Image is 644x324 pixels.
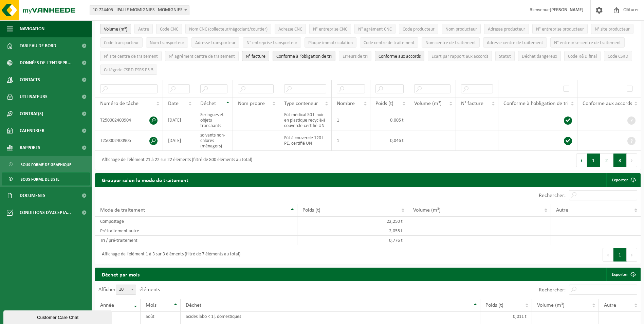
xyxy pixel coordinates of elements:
[302,208,320,213] span: Poids (t)
[488,27,525,32] span: Adresse producteur
[20,139,40,156] span: Rapports
[181,312,480,321] td: acides labo < 1l, domestiques
[431,54,488,59] span: Écart par rapport aux accords
[141,312,181,321] td: août
[522,54,557,59] span: Déchet dangereux
[354,24,395,34] button: N° agrément CNCN° agrément CNC: Activate to sort
[20,20,44,37] span: Navigation
[238,101,265,106] span: Nom propre
[116,285,136,294] span: 10
[138,27,149,32] span: Autre
[556,208,568,213] span: Autre
[20,204,71,221] span: Conditions d'accepta...
[100,101,139,106] span: Numéro de tâche
[364,40,415,46] span: Code centre de traitement
[305,37,356,48] button: Plaque immatriculationPlaque immatriculation: Activate to sort
[95,173,195,186] h2: Grouper selon le mode de traitement
[150,40,184,46] span: Nom transporteur
[104,54,158,59] span: N° site centre de traitement
[550,37,625,48] button: N° entreprise centre de traitementN° entreprise centre de traitement: Activate to sort
[613,248,627,262] button: 1
[2,173,90,185] a: Sous forme de liste
[100,37,143,48] button: Code transporteurCode transporteur: Activate to sort
[591,24,633,34] button: N° site producteurN° site producteur : Activate to sort
[242,51,269,61] button: N° factureN° facture: Activate to sort
[279,130,332,151] td: Fût à couvercle 120 L PE, certifié UN
[185,24,271,34] button: Nom CNC (collecteur/négociant/courtier)Nom CNC (collecteur/négociant/courtier): Activate to sort
[20,187,45,204] span: Documents
[518,51,561,61] button: Déchet dangereux : Activate to sort
[100,303,114,308] span: Année
[399,24,438,34] button: Code producteurCode producteur: Activate to sort
[413,208,441,213] span: Volume (m³)
[275,24,306,34] button: Adresse CNCAdresse CNC: Activate to sort
[422,37,480,48] button: Nom centre de traitementNom centre de traitement: Activate to sort
[613,154,627,167] button: 3
[297,226,408,236] td: 2,055 t
[163,130,195,151] td: [DATE]
[95,130,163,151] td: T250002400905
[20,88,48,105] span: Utilisateurs
[309,24,351,34] button: N° entreprise CNCN° entreprise CNC: Activate to sort
[95,110,163,130] td: T250002400904
[90,5,189,15] span: 10-724405 - IPALLE MOMIGNIES - MOMIGNIES
[284,101,318,106] span: Type conteneur
[273,51,335,61] button: Conforme à l’obligation de tri : Activate to sort
[3,309,113,324] iframe: chat widget
[576,154,587,167] button: Previous
[480,312,532,321] td: 0,011 t
[442,24,481,34] button: Nom producteurNom producteur: Activate to sort
[146,303,157,308] span: Mois
[21,173,59,186] span: Sous forme de liste
[20,37,56,54] span: Tableau de bord
[483,37,547,48] button: Adresse centre de traitementAdresse centre de traitement: Activate to sort
[195,40,236,46] span: Adresse transporteur
[414,101,442,106] span: Volume (m³)
[276,54,332,59] span: Conforme à l’obligation de tri
[308,40,353,46] span: Plaque immatriculation
[20,71,40,88] span: Contacts
[370,110,409,130] td: 0,005 t
[95,312,141,321] td: 2025
[313,27,347,32] span: N° entreprise CNC
[195,130,233,151] td: solvants non-chlores (ménagers)
[98,249,240,261] div: Affichage de l'élément 1 à 3 sur 3 éléments (filtré de 7 éléments au total)
[487,40,543,46] span: Adresse centre de traitement
[243,37,301,48] button: N° entreprise transporteurN° entreprise transporteur: Activate to sort
[116,285,136,295] span: 10
[168,101,179,106] span: Date
[20,122,44,139] span: Calendrier
[278,27,302,32] span: Adresse CNC
[539,287,566,293] label: Rechercher:
[606,173,640,187] a: Exporter
[595,27,630,32] span: N° site producteur
[146,37,188,48] button: Nom transporteurNom transporteur: Activate to sort
[160,27,178,32] span: Code CNC
[104,68,153,73] span: Catégorie CSRD ESRS E5-5
[604,51,632,61] button: Code CSRDCode CSRD: Activate to sort
[587,154,600,167] button: 1
[332,130,370,151] td: 1
[339,51,371,61] button: Erreurs de triErreurs de tri: Activate to sort
[297,236,408,245] td: 0,776 t
[539,193,566,198] label: Rechercher:
[98,154,252,166] div: Affichage de l'élément 21 à 22 sur 22 éléments (filtré de 800 éléments au total)
[186,303,201,308] span: Déchet
[375,101,393,106] span: Poids (t)
[379,54,421,59] span: Conforme aux accords
[163,110,195,130] td: [DATE]
[165,51,239,61] button: N° agrément centre de traitementN° agrément centre de traitement: Activate to sort
[191,37,239,48] button: Adresse transporteurAdresse transporteur: Activate to sort
[606,268,640,281] a: Exporter
[332,110,370,130] td: 1
[189,27,268,32] span: Nom CNC (collecteur/négociant/courtier)
[495,51,515,61] button: StatutStatut: Activate to sort
[608,54,628,59] span: Code CSRD
[100,24,131,34] button: Volume (m³)Volume (m³): Activate to sort
[100,208,145,213] span: Mode de traitement
[603,248,613,262] button: Previous
[375,51,424,61] button: Conforme aux accords : Activate to sort
[95,236,297,245] td: Tri / pré-traitement
[554,40,621,46] span: N° entreprise centre de traitement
